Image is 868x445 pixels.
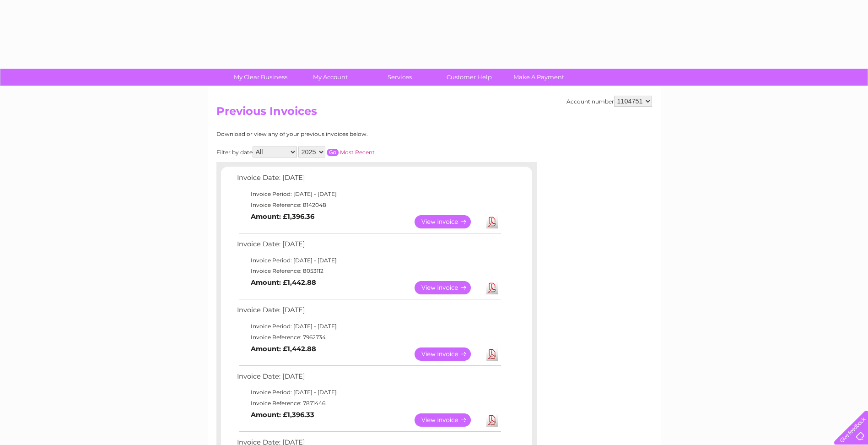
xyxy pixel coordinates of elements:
[216,147,457,157] div: Filter by date
[235,189,502,200] td: Invoice Period: [DATE] - [DATE]
[486,413,498,427] a: Download
[340,149,375,156] a: Most Recent
[251,411,314,419] b: Amount: £1,396.33
[362,69,437,86] a: Services
[235,398,502,409] td: Invoice Reference: 7871446
[415,413,482,427] a: View
[235,200,502,211] td: Invoice Reference: 8142048
[292,69,368,86] a: My Account
[235,321,502,332] td: Invoice Period: [DATE] - [DATE]
[415,215,482,228] a: View
[216,105,652,122] h2: Previous Invoices
[501,69,577,86] a: Make A Payment
[235,387,502,398] td: Invoice Period: [DATE] - [DATE]
[566,96,652,107] div: Account number
[223,69,298,86] a: My Clear Business
[216,131,457,137] div: Download or view any of your previous invoices below.
[251,345,316,353] b: Amount: £1,442.88
[235,172,502,189] td: Invoice Date: [DATE]
[235,255,502,266] td: Invoice Period: [DATE] - [DATE]
[235,304,502,321] td: Invoice Date: [DATE]
[431,69,507,86] a: Customer Help
[235,370,502,387] td: Invoice Date: [DATE]
[251,212,314,221] b: Amount: £1,396.36
[486,281,498,294] a: Download
[235,266,502,277] td: Invoice Reference: 8053112
[415,347,482,361] a: View
[486,347,498,361] a: Download
[235,332,502,343] td: Invoice Reference: 7962734
[415,281,482,294] a: View
[486,215,498,228] a: Download
[251,278,316,287] b: Amount: £1,442.88
[235,238,502,255] td: Invoice Date: [DATE]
